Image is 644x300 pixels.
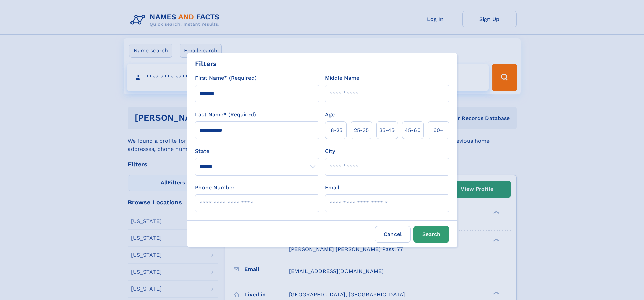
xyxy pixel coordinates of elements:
[329,126,342,134] span: 18‑25
[325,111,335,119] label: Age
[325,147,335,155] label: City
[325,74,359,82] label: Middle Name
[379,126,395,134] span: 35‑45
[354,126,369,134] span: 25‑35
[413,226,449,243] button: Search
[405,126,421,134] span: 45‑60
[195,111,256,119] label: Last Name* (Required)
[195,74,257,82] label: First Name* (Required)
[195,184,235,192] label: Phone Number
[433,126,444,134] span: 60+
[195,147,319,155] label: State
[325,184,339,192] label: Email
[375,226,411,243] label: Cancel
[195,59,217,69] div: Filters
